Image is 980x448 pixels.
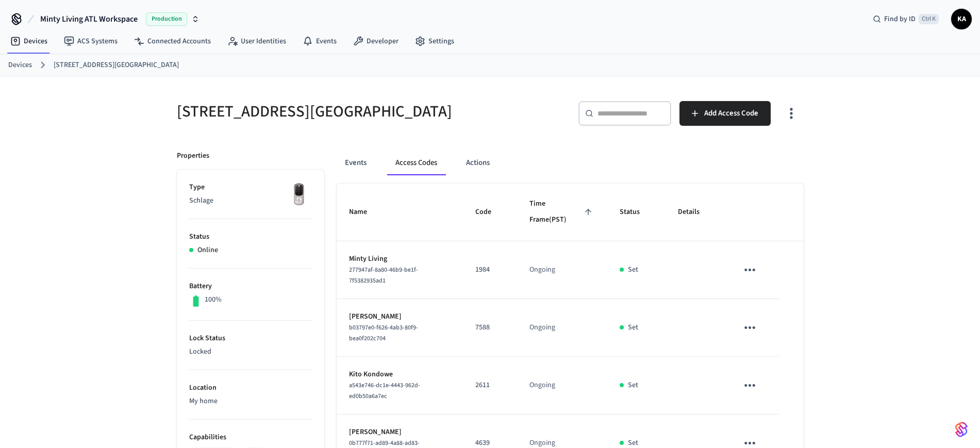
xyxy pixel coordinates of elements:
p: Locked [189,346,312,357]
p: 2611 [475,380,505,391]
p: Set [628,380,638,391]
div: Find by IDCtrl K [865,10,947,28]
a: ACS Systems [56,32,126,51]
button: KA [951,9,972,29]
span: Code [475,204,505,220]
button: Events [337,151,375,175]
p: Type [189,182,312,193]
span: Minty Living ATL Workspace [40,13,138,25]
p: Status [189,231,312,242]
span: Details [678,204,713,220]
a: Events [294,32,345,51]
p: Lock Status [189,333,312,344]
span: Production [146,12,187,26]
p: [PERSON_NAME] [349,311,451,322]
td: Ongoing [517,299,607,357]
button: Access Codes [387,151,445,175]
img: SeamLogoGradient.69752ec5.svg [955,421,968,438]
p: 1984 [475,264,505,275]
p: Set [628,322,638,333]
span: a543e746-dc1e-4443-962d-ed0b50a6a7ec [349,381,420,401]
span: KA [952,10,971,28]
p: [PERSON_NAME] [349,427,451,438]
td: Ongoing [517,241,607,299]
p: Capabilities [189,432,312,443]
span: Name [349,204,380,220]
p: Properties [177,151,209,161]
p: Schlage [189,195,312,206]
td: Ongoing [517,357,607,414]
span: Find by ID [884,14,916,24]
img: Yale Assure Touchscreen Wifi Smart Lock, Satin Nickel, Front [286,182,312,208]
p: My home [189,396,312,407]
span: Add Access Code [704,107,758,120]
span: Status [620,204,653,220]
a: Developer [345,32,407,51]
p: Online [197,245,218,256]
a: Connected Accounts [126,32,219,51]
a: User Identities [219,32,294,51]
span: b03797e0-f626-4ab3-80f9-bea0f202c704 [349,323,418,343]
p: Battery [189,281,312,292]
a: Devices [8,60,32,71]
a: Settings [407,32,462,51]
p: Kito Kondowe [349,369,451,380]
span: 277947af-8a80-46b9-be1f-7f5382935ad1 [349,266,418,285]
p: Set [628,264,638,275]
button: Add Access Code [679,101,771,126]
span: Time Frame(PST) [529,196,595,228]
a: Devices [2,32,56,51]
p: Minty Living [349,254,451,264]
div: ant example [337,151,804,175]
p: Location [189,383,312,393]
button: Actions [458,151,498,175]
a: [STREET_ADDRESS][GEOGRAPHIC_DATA] [54,60,179,71]
p: 100% [205,294,222,305]
span: Ctrl K [919,14,939,24]
p: 7588 [475,322,505,333]
h5: [STREET_ADDRESS][GEOGRAPHIC_DATA] [177,101,484,122]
